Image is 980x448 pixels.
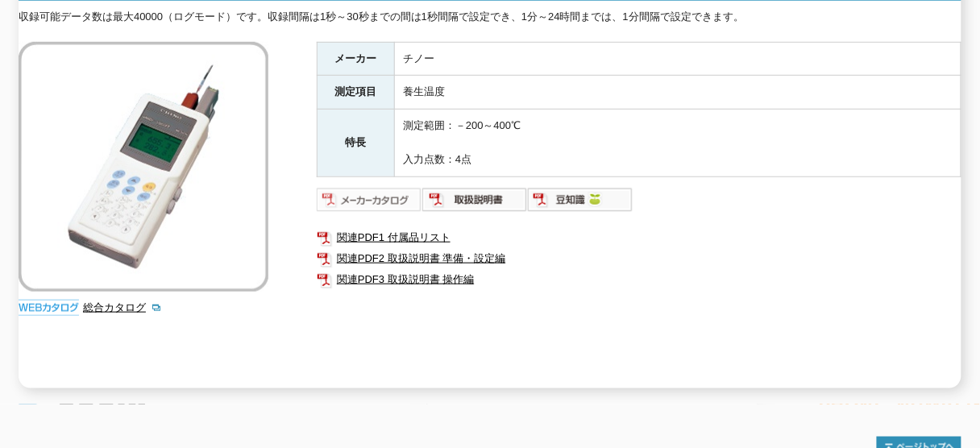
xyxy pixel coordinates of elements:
img: メーカーカタログ [317,187,422,213]
a: 取扱説明書 [422,197,528,209]
div: 収録可能データ数は最大40000（ログモード）です。収録間隔は1秒～30秒までの間は1秒間隔で設定でき、1分～24時間までは、1分間隔で設定できます。 [19,9,961,26]
a: 関連PDF1 付属品リスト [317,227,961,248]
th: メーカー [318,42,395,76]
a: 関連PDF3 取扱説明書 操作編 [317,269,961,290]
td: チノー [395,42,961,76]
a: メーカーカタログ [317,197,422,209]
img: コンクリート養生記録温度計 ハンディロガーMR2041 [19,42,268,292]
th: 測定項目 [318,76,395,110]
th: 特長 [318,110,395,176]
img: 豆知識 [528,187,633,213]
img: webカタログ [19,300,79,316]
a: 関連PDF2 取扱説明書 準備・設定編 [317,248,961,269]
a: 総合カタログ [83,301,162,313]
a: 豆知識 [528,197,633,209]
td: 測定範囲：－200～400℃ 入力点数：4点 [395,110,961,176]
td: 養生温度 [395,76,961,110]
img: 取扱説明書 [422,187,528,213]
